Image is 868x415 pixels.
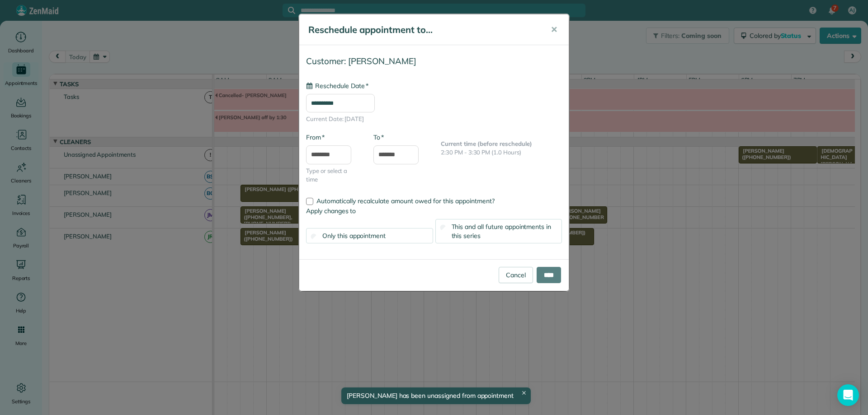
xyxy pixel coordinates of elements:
[373,133,384,142] label: To
[306,206,562,215] label: Apply changes to
[316,197,495,205] span: Automatically recalculate amount owed for this appointment?
[551,24,557,35] span: ✕
[837,384,859,406] div: Open Intercom Messenger
[441,148,562,157] p: 2:30 PM - 3:30 PM (1.0 Hours)
[308,23,538,36] h5: Reschedule appointment to...
[306,167,360,184] span: Type or select a time
[306,56,562,66] h4: Customer: [PERSON_NAME]
[306,115,562,124] span: Current Date: [DATE]
[441,140,532,147] b: Current time (before reschedule)
[306,81,368,90] label: Reschedule Date
[440,224,446,230] input: This and all future appointments in this series
[322,232,386,240] span: Only this appointment
[452,223,552,240] span: This and all future appointments in this series
[311,233,317,239] input: Only this appointment
[306,133,325,142] label: From
[341,387,531,404] div: [PERSON_NAME] has been unassigned from appointment
[499,267,533,283] a: Cancel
